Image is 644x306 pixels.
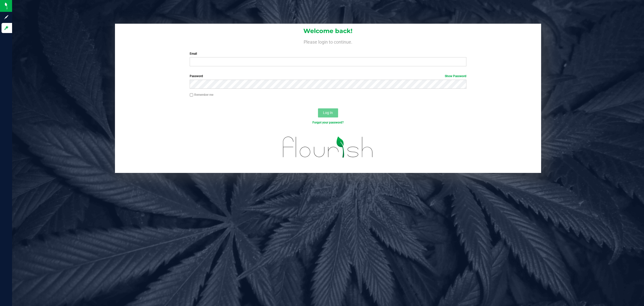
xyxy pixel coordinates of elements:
label: Remember me [190,93,213,97]
span: Password [190,74,203,78]
label: Email [190,51,466,56]
inline-svg: Log in [4,25,9,30]
input: Remember me [190,93,193,97]
h4: Please login to continue. [115,38,541,44]
button: Log In [318,108,338,117]
img: flourish_logo.svg [275,130,381,164]
a: Show Password [445,74,466,78]
inline-svg: Sign up [4,15,9,20]
a: Forgot your password? [312,121,344,124]
span: Log In [323,111,333,115]
h1: Welcome back! [115,28,541,34]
